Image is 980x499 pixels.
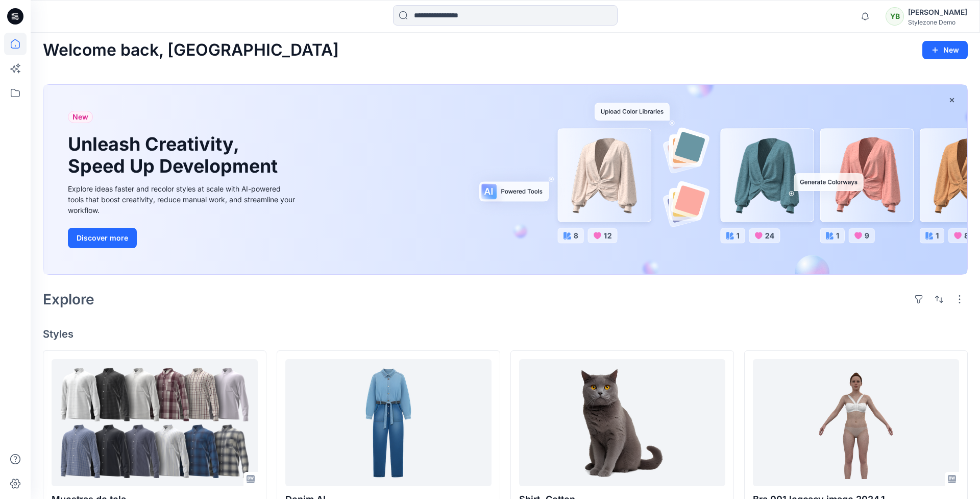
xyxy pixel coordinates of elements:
a: Discover more [68,228,298,248]
div: YB [886,7,904,26]
button: New [922,41,968,59]
h2: Explore [43,291,94,307]
h1: Unleash Creativity, Speed Up Development [68,133,282,177]
a: Bra 001 legcacy image 2024.1 [753,359,959,486]
span: New [72,111,88,123]
a: Muestras de tela [52,359,258,486]
div: Explore ideas faster and recolor styles at scale with AI-powered tools that boost creativity, red... [68,183,298,216]
a: Denim AI [285,359,492,486]
a: Shirt, Cotton [519,359,725,486]
div: [PERSON_NAME] [908,6,967,18]
div: Stylezone Demo [908,18,967,26]
button: Discover more [68,228,137,248]
h4: Styles [43,328,968,340]
h2: Welcome back, [GEOGRAPHIC_DATA] [43,41,339,60]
